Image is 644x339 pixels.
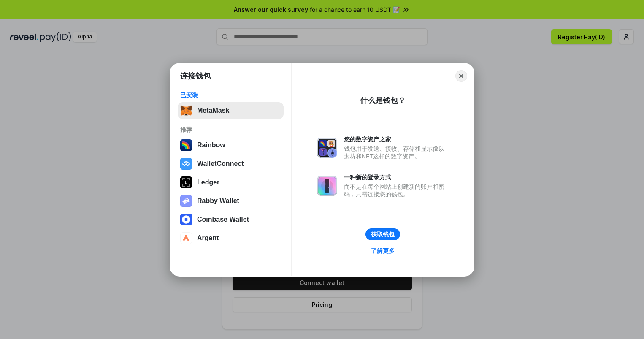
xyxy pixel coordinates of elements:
img: svg+xml,%3Csvg%20width%3D%2228%22%20height%3D%2228%22%20viewBox%3D%220%200%2028%2028%22%20fill%3D... [180,214,192,225]
button: Close [455,70,467,82]
div: Rainbow [197,141,225,149]
img: svg+xml,%3Csvg%20width%3D%2228%22%20height%3D%2228%22%20viewBox%3D%220%200%2028%2028%22%20fill%3D... [180,232,192,244]
div: Argent [197,234,219,242]
button: Ledger [178,174,284,191]
div: 推荐 [180,126,281,133]
button: MetaMask [178,102,284,119]
div: Ledger [197,179,219,186]
a: 了解更多 [366,245,400,256]
button: 获取钱包 [365,228,400,240]
h1: 连接钱包 [180,71,211,81]
div: MetaMask [197,107,229,114]
div: 您的数字资产之家 [344,136,449,143]
img: svg+xml,%3Csvg%20xmlns%3D%22http%3A%2F%2Fwww.w3.org%2F2000%2Fsvg%22%20fill%3D%22none%22%20viewBox... [317,138,337,158]
button: WalletConnect [178,155,284,172]
img: svg+xml,%3Csvg%20fill%3D%22none%22%20height%3D%2233%22%20viewBox%3D%220%200%2035%2033%22%20width%... [180,105,192,117]
img: svg+xml,%3Csvg%20width%3D%2228%22%20height%3D%2228%22%20viewBox%3D%220%200%2028%2028%22%20fill%3D... [180,158,192,170]
img: svg+xml,%3Csvg%20xmlns%3D%22http%3A%2F%2Fwww.w3.org%2F2000%2Fsvg%22%20width%3D%2228%22%20height%3... [180,176,192,188]
img: svg+xml,%3Csvg%20xmlns%3D%22http%3A%2F%2Fwww.w3.org%2F2000%2Fsvg%22%20fill%3D%22none%22%20viewBox... [317,176,337,196]
div: 了解更多 [371,247,395,255]
img: svg+xml,%3Csvg%20xmlns%3D%22http%3A%2F%2Fwww.w3.org%2F2000%2Fsvg%22%20fill%3D%22none%22%20viewBox... [180,195,192,207]
button: Rabby Wallet [178,193,284,209]
div: 钱包用于发送、接收、存储和显示像以太坊和NFT这样的数字资产。 [344,145,449,160]
button: Coinbase Wallet [178,211,284,228]
div: 什么是钱包？ [360,95,406,106]
div: Coinbase Wallet [197,216,249,223]
div: WalletConnect [197,160,244,168]
div: Rabby Wallet [197,197,239,205]
img: svg+xml,%3Csvg%20width%3D%22120%22%20height%3D%22120%22%20viewBox%3D%220%200%20120%20120%22%20fil... [180,139,192,151]
button: Argent [178,230,284,247]
button: Rainbow [178,137,284,154]
div: 已安装 [180,91,281,99]
div: 一种新的登录方式 [344,174,449,181]
div: 而不是在每个网站上创建新的账户和密码，只需连接您的钱包。 [344,183,449,198]
div: 获取钱包 [371,231,395,238]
